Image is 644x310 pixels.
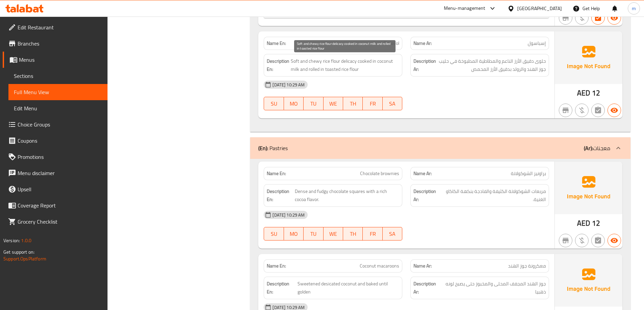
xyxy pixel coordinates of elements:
img: Ae5nvW7+0k+MAAAAAElFTkSuQmCC [555,31,622,84]
span: Chocolate brownies [360,170,399,177]
a: Coverage Report [3,197,108,214]
button: Has choices [591,11,605,25]
span: Grocery Checklist [18,218,102,226]
button: Available [607,234,621,247]
img: Ae5nvW7+0k+MAAAAAElFTkSuQmCC [555,254,622,307]
a: Branches [3,35,108,52]
a: Edit Restaurant [3,19,108,35]
span: [DATE] 10:29 AM [270,212,307,218]
span: Coupons [18,137,102,145]
span: Menu disclaimer [18,169,102,177]
a: Edit Menu [8,100,108,116]
span: WE [326,99,340,109]
button: WE [324,227,343,241]
span: 12 [592,86,600,100]
span: TH [346,229,360,239]
button: MO [284,227,304,241]
button: FR [363,97,382,110]
span: Sweetened desicated coconut and baked until golden [297,280,399,296]
button: Not has choices [591,104,605,117]
span: AED [577,217,590,230]
a: Menu disclaimer [3,165,108,181]
span: Promotions [18,153,102,161]
span: Soft and chewy rice flour delicacy cooked in coconut milk and rolled in toasted rice flour [291,57,399,74]
span: WE [326,229,340,239]
span: إسباسول [528,40,546,47]
button: TU [304,97,323,110]
button: Available [607,104,621,117]
span: m [632,5,636,12]
button: Purchased item [575,234,589,247]
p: Pastries [258,144,288,152]
button: Purchased item [575,104,589,117]
span: Coverage Report [18,201,102,209]
img: Ae5nvW7+0k+MAAAAAElFTkSuQmCC [555,162,622,214]
strong: Description En: [267,187,293,204]
b: (Ar): [584,143,593,153]
a: Grocery Checklist [3,214,108,230]
strong: Name En: [267,170,286,177]
span: Full Menu View [14,88,102,96]
a: Coupons [3,133,108,149]
span: FR [365,99,380,109]
button: SA [383,97,402,110]
a: Menus [3,52,108,68]
button: Not branch specific item [559,11,572,25]
strong: Name Ar: [413,170,432,177]
span: 12 [592,217,600,230]
button: SA [383,227,402,241]
span: Choice Groups [18,120,102,129]
button: Not branch specific item [559,104,572,117]
a: Sections [8,68,108,84]
button: WE [324,97,343,110]
button: TH [343,97,363,110]
span: SU [267,229,281,239]
span: معكرونة جوز الهند [508,262,546,270]
span: Upsell [18,185,102,193]
b: (En): [258,143,268,153]
span: Espasol [384,40,399,47]
span: حلوى دقيق الأرز الناعم والمطاطية المطبوخة في حليب جوز الهند والرولد بدقيق الأرز المحمص [437,57,546,74]
a: Choice Groups [3,116,108,133]
span: SU [267,99,281,109]
button: FR [363,227,382,241]
span: Version: [3,236,20,245]
strong: Name En: [267,40,286,47]
span: TU [306,99,320,109]
div: [GEOGRAPHIC_DATA] [517,5,562,12]
div: Menu-management [444,4,485,12]
strong: Description En: [267,280,296,296]
span: TH [346,99,360,109]
span: [DATE] 10:29 AM [270,82,307,88]
button: Purchased item [575,11,589,25]
span: SA [385,229,400,239]
span: Menus [19,56,102,64]
span: جوز الهند المجفف المحلى والمخبوز حتى يصبح لونه ذهبيا [442,280,546,296]
span: Coconut macaroons [360,262,399,270]
span: MO [287,229,301,239]
strong: Name Ar: [413,40,432,47]
a: Upsell [3,181,108,197]
div: (En): Pastries(Ar):معجنات [250,137,630,159]
button: Not branch specific item [559,234,572,247]
span: Sections [14,72,102,80]
a: Promotions [3,149,108,165]
span: SA [385,99,400,109]
button: MO [284,97,304,110]
span: Edit Restaurant [18,23,102,31]
span: Dense and fudgy chocolate squares with a rich cocoa flavor. [295,187,399,204]
span: FR [365,229,380,239]
button: TH [343,227,363,241]
span: Get support on: [3,248,34,256]
button: Available [607,11,621,25]
span: براونيز الشوكولاتة [511,170,546,177]
strong: Description Ar: [413,280,440,296]
strong: Description Ar: [413,57,436,74]
span: AED [577,86,590,100]
strong: Name Ar: [413,262,432,270]
a: Full Menu View [8,84,108,100]
span: TU [306,229,320,239]
button: Not has choices [591,234,605,247]
strong: Description En: [267,57,289,74]
button: SU [264,227,284,241]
